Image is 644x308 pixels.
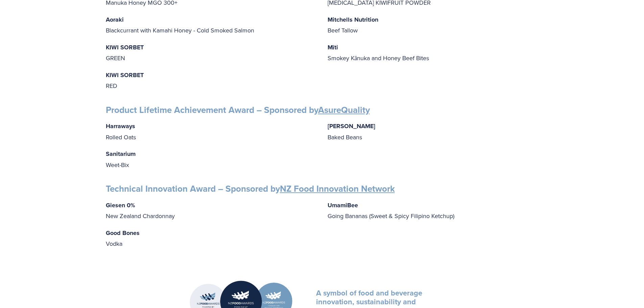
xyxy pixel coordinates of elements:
strong: Mitchells Nutrition [328,15,378,24]
p: Vodka [106,228,317,249]
strong: KIWI SORBET [106,71,144,79]
p: Smokey Kānuka and Honey Beef Bites [328,42,539,64]
a: AsureQuality [318,103,370,116]
strong: Sanitarium [106,149,136,158]
strong: [PERSON_NAME] [328,122,375,131]
p: Rolled Oats [106,121,317,142]
p: Blackcurrant with Kamahi Honey - Cold Smoked Salmon [106,14,317,36]
p: Weet-Bix [106,148,317,170]
a: NZ Food Innovation Network [280,182,395,195]
p: New Zealand Chardonnay [106,200,317,221]
strong: KIWI SORBET [106,43,144,52]
strong: Aoraki [106,15,124,24]
p: Beef Tallow [328,14,539,36]
strong: Harraways [106,122,135,131]
strong: Product Lifetime Achievement Award – Sponsored by [106,103,370,116]
p: GREEN [106,42,317,64]
p: RED [106,70,317,91]
strong: Good Bones [106,229,140,237]
p: Going Bananas (Sweet & Spicy Filipino Ketchup) [328,200,539,221]
p: Baked Beans [328,121,539,142]
strong: Giesen 0% [106,201,135,210]
strong: Mīti [328,43,338,52]
strong: Technical Innovation Award – Sponsored by [106,182,395,195]
strong: UmamiBee [328,201,358,210]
